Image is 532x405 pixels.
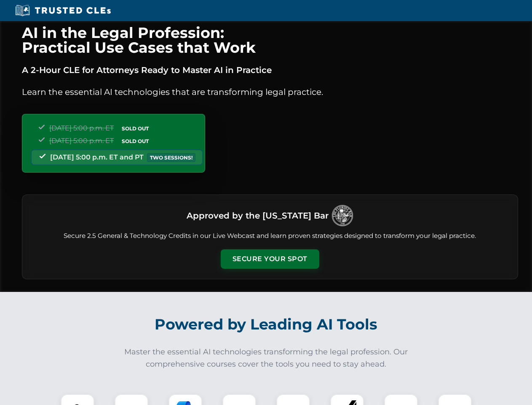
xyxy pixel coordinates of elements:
h2: Powered by Leading AI Tools [33,310,500,339]
img: Logo [332,205,353,226]
p: Secure 2.5 General & Technology Credits in our Live Webcast and learn proven strategies designed ... [32,231,508,241]
span: [DATE] 5:00 p.m. ET [49,137,114,145]
h3: Approved by the [US_STATE] Bar [187,208,329,223]
img: Trusted CLEs [13,4,113,17]
span: SOLD OUT [119,124,152,133]
span: [DATE] 5:00 p.m. ET [49,124,114,132]
span: SOLD OUT [119,137,152,146]
p: Master the essential AI technologies transforming the legal profession. Our comprehensive courses... [119,346,414,370]
h1: AI in the Legal Profession: Practical Use Cases that Work [22,25,518,55]
button: Secure Your Spot [221,249,319,269]
p: A 2-Hour CLE for Attorneys Ready to Master AI in Practice [22,63,518,77]
p: Learn the essential AI technologies that are transforming legal practice. [22,85,518,99]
